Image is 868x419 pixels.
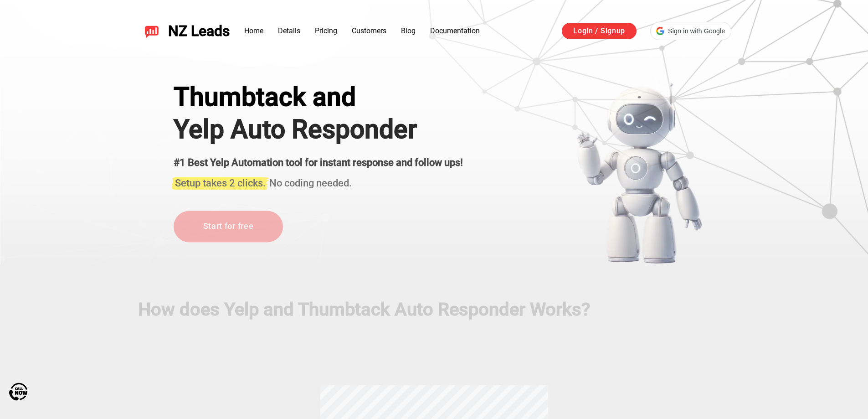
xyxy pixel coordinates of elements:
[352,26,386,35] a: Customers
[174,114,463,144] h1: Yelp Auto Responder
[668,26,725,36] span: Sign in with Google
[174,157,463,168] strong: #1 Best Yelp Automation tool for instant response and follow ups!
[175,177,266,189] span: Setup takes 2 clicks.
[174,82,463,112] div: Thumbtack and
[315,26,337,35] a: Pricing
[576,82,703,264] img: yelp bot
[244,26,263,35] a: Home
[9,383,27,401] img: Call Now
[174,172,463,190] h3: No coding needed.
[430,26,480,35] a: Documentation
[174,211,283,243] a: Start for free
[168,23,230,40] span: NZ Leads
[278,26,300,35] a: Details
[138,299,730,320] h2: How does Yelp and Thumbtack Auto Responder Works?
[144,24,159,38] img: NZ Leads logo
[401,26,416,35] a: Blog
[650,22,731,40] div: Sign in with Google
[562,23,637,39] a: Login / Signup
